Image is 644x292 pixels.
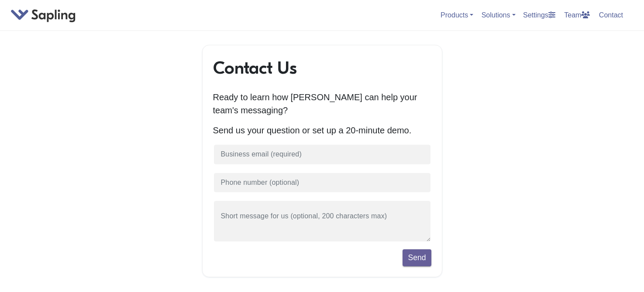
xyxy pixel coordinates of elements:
[213,144,431,165] input: Business email (required)
[520,8,559,22] a: Settings
[596,8,627,22] a: Contact
[403,249,431,266] button: Send
[213,124,431,137] p: Send us your question or set up a 20-minute demo.
[213,91,431,117] p: Ready to learn how [PERSON_NAME] can help your team's messaging?
[482,11,516,19] a: Solutions
[441,11,473,19] a: Products
[561,8,593,22] a: Team
[213,58,431,78] h1: Contact Us
[213,172,431,194] input: Phone number (optional)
